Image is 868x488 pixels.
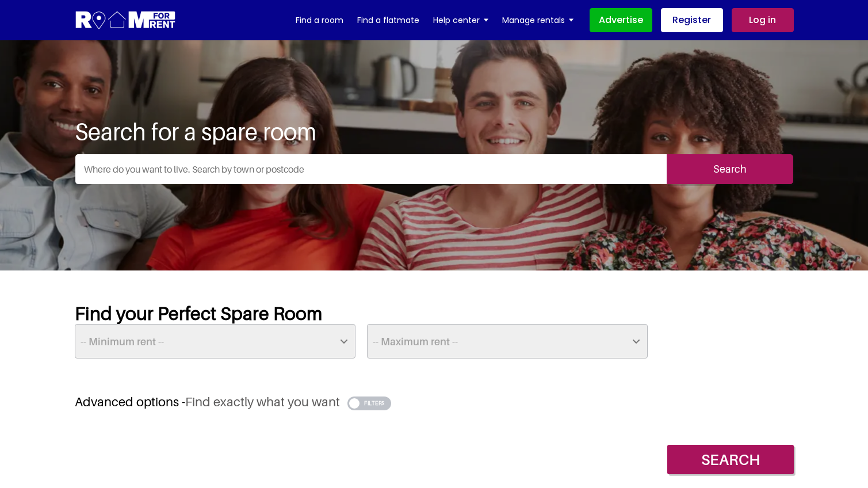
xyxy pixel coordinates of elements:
a: Register [661,8,723,32]
input: Search [667,445,794,474]
span: Find exactly what you want [185,394,340,409]
h1: Search for a spare room [75,117,794,145]
a: Help center [433,12,488,29]
a: Advertise [590,8,652,32]
h3: Advanced options - [75,394,794,410]
a: Find a flatmate [357,12,419,29]
strong: Find your Perfect Spare Room [75,302,322,324]
input: Search [667,154,793,184]
a: Log in [732,8,794,32]
a: Find a room [296,12,343,29]
a: Manage rentals [502,12,573,29]
img: Logo for Room for Rent, featuring a welcoming design with a house icon and modern typography [75,10,177,31]
input: Where do you want to live. Search by town or postcode [75,154,667,184]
